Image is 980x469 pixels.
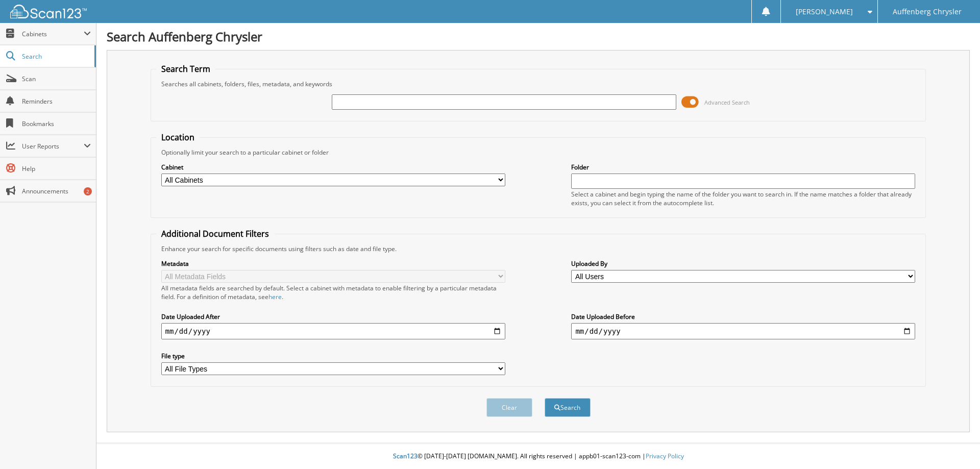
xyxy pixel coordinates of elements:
a: Privacy Policy [646,452,684,460]
span: Auffenberg Chrysler [893,9,962,15]
div: 2 [84,187,92,195]
div: Optionally limit your search to a particular cabinet or folder [156,148,921,157]
input: start [161,323,505,339]
span: Help [22,164,91,173]
span: Scan123 [393,452,418,460]
label: Uploaded By [571,259,915,268]
legend: Location [156,132,200,143]
input: end [571,323,915,339]
div: All metadata fields are searched by default. Select a cabinet with metadata to enable filtering b... [161,284,505,301]
legend: Search Term [156,63,215,75]
button: Search [545,398,591,417]
label: Metadata [161,259,505,268]
h1: Search Auffenberg Chrysler [107,28,970,45]
div: Select a cabinet and begin typing the name of the folder you want to search in. If the name match... [571,190,915,207]
div: Enhance your search for specific documents using filters such as date and file type. [156,244,921,253]
div: © [DATE]-[DATE] [DOMAIN_NAME]. All rights reserved | appb01-scan123-com | [96,444,980,469]
span: [PERSON_NAME] [796,9,853,15]
label: File type [161,352,505,360]
span: Announcements [22,187,91,195]
a: here [268,292,282,301]
img: scan123-logo-white.svg [10,5,87,18]
button: Clear [486,398,532,417]
label: Date Uploaded Before [571,312,915,321]
legend: Additional Document Filters [156,228,274,239]
span: Cabinets [22,30,84,38]
span: Search [22,52,89,61]
div: Searches all cabinets, folders, files, metadata, and keywords [156,80,921,88]
label: Date Uploaded After [161,312,505,321]
span: Reminders [22,97,91,106]
span: Bookmarks [22,119,91,128]
label: Folder [571,163,915,171]
span: Advanced Search [704,98,750,106]
label: Cabinet [161,163,505,171]
span: User Reports [22,142,84,151]
span: Scan [22,75,91,83]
